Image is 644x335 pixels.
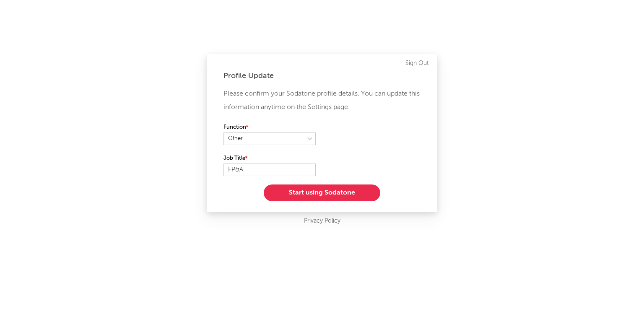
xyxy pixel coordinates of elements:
[405,58,429,68] a: Sign Out
[223,71,421,81] div: Profile Update
[223,122,316,132] label: Function
[223,87,421,114] p: Please confirm your Sodatone profile details. You can update this information anytime on the Sett...
[223,153,316,164] label: Job Title
[304,216,340,226] a: Privacy Policy
[264,184,380,201] button: Start using Sodatone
